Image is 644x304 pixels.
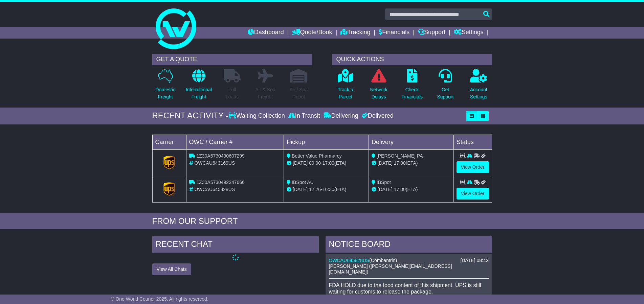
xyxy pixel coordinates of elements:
p: Track a Parcel [338,86,353,100]
span: OWCAU645828US [194,187,235,192]
button: View All Chats [152,263,191,275]
p: Full Loads [224,86,241,100]
a: CheckFinancials [401,69,423,104]
span: © One World Courier 2025. All rights reserved. [111,296,208,302]
span: Combantrin [371,258,395,263]
a: Financials [379,27,409,39]
img: GetCarrierServiceLogo [163,156,175,169]
div: ( ) [329,258,489,263]
a: Quote/Book [292,27,332,39]
div: Delivering [322,112,360,120]
div: (ETA) [372,160,451,167]
span: 16:30 [323,187,334,192]
span: [DATE] [293,160,308,166]
p: International Freight [186,86,212,100]
div: RECENT CHAT [152,236,319,254]
span: IBSpot [377,180,391,185]
div: FROM OUR SUPPORT [152,216,492,226]
a: AccountSettings [470,69,488,104]
p: Get Support [437,86,453,100]
p: Network Delays [370,86,387,100]
p: Air / Sea Depot [290,86,308,100]
span: 17:00 [394,160,406,166]
span: IBSpot AU [292,180,314,185]
span: [PERSON_NAME] PA [377,153,423,159]
p: Domestic Freight [155,86,175,100]
span: 17:00 [394,187,406,192]
td: Delivery [369,135,453,149]
div: Waiting Collection [228,112,286,120]
div: NOTICE BOARD [326,236,492,254]
p: Account Settings [470,86,487,100]
td: Pickup [284,135,369,149]
div: QUICK ACTIONS [332,54,492,65]
a: OWCAU645828US [329,258,370,263]
a: View Order [457,161,489,173]
a: Track aParcel [337,69,354,104]
a: Dashboard [248,27,284,39]
span: 1Z30A5730490607299 [196,153,244,159]
span: 17:00 [323,160,334,166]
a: DomesticFreight [155,69,175,104]
div: - (ETA) [287,186,366,193]
span: [DATE] [378,160,393,166]
a: Settings [454,27,484,39]
div: RECENT ACTIVITY - [152,111,229,121]
a: Tracking [340,27,370,39]
a: View Order [457,188,489,200]
td: Carrier [152,135,186,149]
p: Air & Sea Freight [256,86,275,100]
div: GET A QUOTE [152,54,312,65]
span: [PERSON_NAME] ([PERSON_NAME][EMAIL_ADDRESS][DOMAIN_NAME]) [329,263,452,275]
div: [DATE] 08:42 [460,258,488,263]
span: OWCAU643169US [194,160,235,166]
div: In Transit [287,112,322,120]
a: InternationalFreight [185,69,212,104]
div: (ETA) [372,186,451,193]
span: [DATE] [378,187,393,192]
span: Better Value Pharmarcy [292,153,342,159]
span: 1Z30A5730492247666 [196,180,244,185]
td: Status [453,135,492,149]
a: GetSupport [437,69,454,104]
div: - (ETA) [287,160,366,167]
a: Support [418,27,445,39]
span: 09:00 [309,160,321,166]
span: [DATE] [293,187,308,192]
td: OWC / Carrier # [186,135,284,149]
span: 12:26 [309,187,321,192]
div: Delivered [360,112,394,120]
p: Check Financials [401,86,423,100]
img: GetCarrierServiceLogo [163,182,175,196]
a: NetworkDelays [370,69,387,104]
